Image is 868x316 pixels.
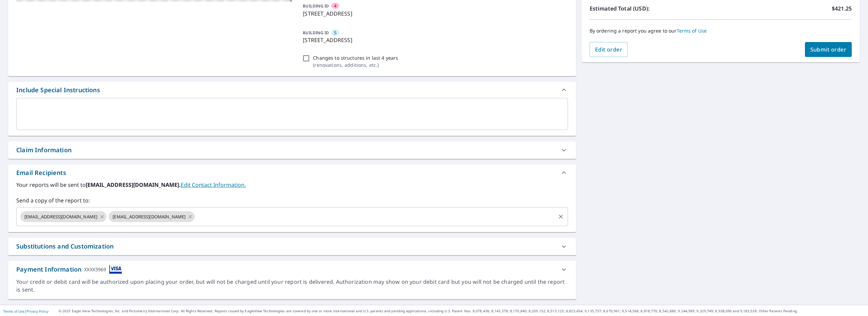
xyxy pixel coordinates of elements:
[20,214,101,220] span: [EMAIL_ADDRESS][DOMAIN_NAME]
[8,141,576,159] div: Claim Information
[16,196,568,204] label: Send a copy of the report to:
[313,54,398,61] p: Changes to structures in last 4 years
[590,42,628,57] button: Edit order
[303,36,565,44] p: [STREET_ADDRESS]
[16,145,72,155] div: Claim Information
[590,28,852,34] p: By ordering a report you agree to our
[590,4,721,13] p: Estimated Total (USD):
[86,181,181,189] b: [EMAIL_ADDRESS][DOMAIN_NAME].
[677,27,707,34] a: Terms of Use
[303,3,329,9] p: BUILDING ID
[84,265,106,274] div: XXXX3969
[313,61,398,68] p: ( renovations, additions, etc. )
[832,4,852,13] p: $421.25
[334,29,336,36] span: 5
[108,214,190,220] span: [EMAIL_ADDRESS][DOMAIN_NAME]
[16,181,568,189] label: Your reports will be sent to
[303,9,565,18] p: [STREET_ADDRESS]
[109,265,122,274] img: cardImage
[8,164,576,181] div: Email Recipients
[16,278,568,294] div: Your credit or debit card will be authorized upon placing your order, but will not be charged unt...
[303,30,329,36] p: BUILDING ID
[8,261,576,278] div: Payment InformationXXXX3969cardImage
[556,212,566,221] button: Clear
[3,309,48,313] p: |
[181,181,246,189] a: EditContactInfo
[8,238,576,255] div: Substitutions and Customization
[108,211,195,222] div: [EMAIL_ADDRESS][DOMAIN_NAME]
[3,309,24,314] a: Terms of Use
[26,309,48,314] a: Privacy Policy
[805,42,852,57] button: Submit order
[20,211,106,222] div: [EMAIL_ADDRESS][DOMAIN_NAME]
[334,3,336,9] span: 4
[16,265,122,274] div: Payment Information
[8,82,576,98] div: Include Special Instructions
[595,46,623,53] span: Edit order
[59,309,865,314] p: © 2025 Eagle View Technologies, Inc. and Pictometry International Corp. All Rights Reserved. Repo...
[16,242,114,251] div: Substitutions and Customization
[16,168,66,177] div: Email Recipients
[16,85,100,95] div: Include Special Instructions
[810,46,847,53] span: Submit order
